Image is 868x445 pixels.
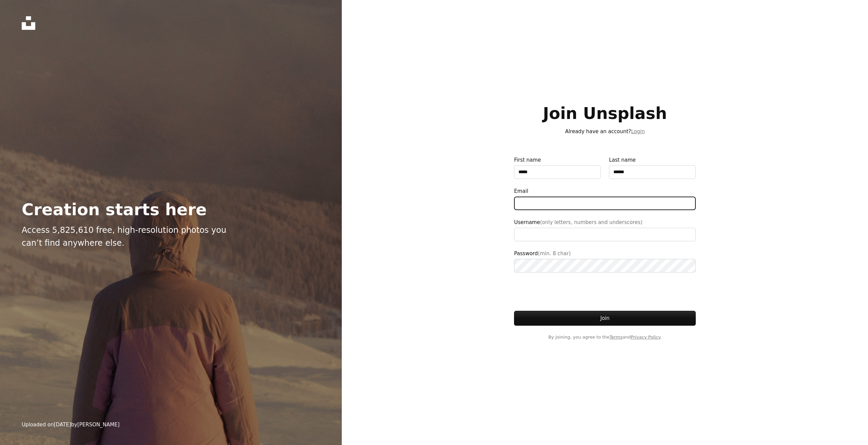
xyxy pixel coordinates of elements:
a: Login [631,128,645,135]
label: Last name [609,156,696,179]
span: (min. 8 char) [538,250,571,257]
a: Home — Unsplash [22,16,35,30]
p: Access 5,825,610 free, high-resolution photos you can’t find anywhere else. [22,224,229,250]
div: Uploaded on by [PERSON_NAME] [22,421,120,429]
label: Email [514,187,696,210]
a: Privacy Policy [631,335,660,340]
label: First name [514,156,601,179]
input: First name [514,165,601,179]
time: February 20, 2025 at 1:10:00 AM GMT+1 [54,422,71,428]
input: Last name [609,165,696,179]
h2: Creation starts here [22,201,229,218]
input: Password(min. 8 char) [514,259,696,272]
span: By joining, you agree to the and . [514,334,696,341]
input: Username(only letters, numbers and underscores) [514,228,696,241]
label: Username [514,218,696,241]
a: Terms [610,335,623,340]
h1: Join Unsplash [514,104,696,122]
span: (only letters, numbers and underscores) [540,219,643,225]
button: Join [514,311,696,326]
p: Already have an account? [514,127,696,136]
label: Password [514,249,696,272]
input: Email [514,197,696,210]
